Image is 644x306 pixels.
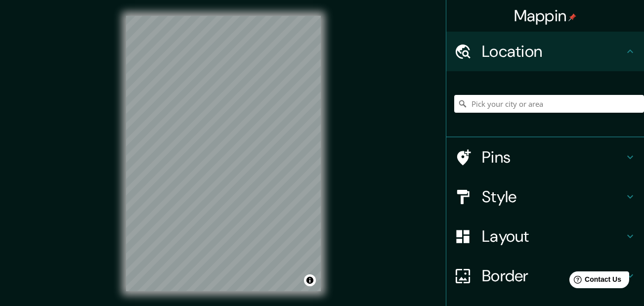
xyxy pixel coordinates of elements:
div: Location [446,32,644,71]
h4: Border [482,266,624,286]
h4: Pins [482,147,624,167]
iframe: Help widget launcher [556,267,633,295]
input: Pick your city or area [454,95,644,113]
h4: Style [482,187,624,207]
canvas: Map [126,16,321,291]
div: Style [446,177,644,217]
h4: Location [482,42,624,61]
div: Border [446,256,644,296]
h4: Mappin [514,6,577,26]
div: Layout [446,217,644,256]
button: Toggle attribution [304,274,316,286]
h4: Layout [482,226,624,246]
div: Pins [446,137,644,177]
img: pin-icon.png [568,13,576,21]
